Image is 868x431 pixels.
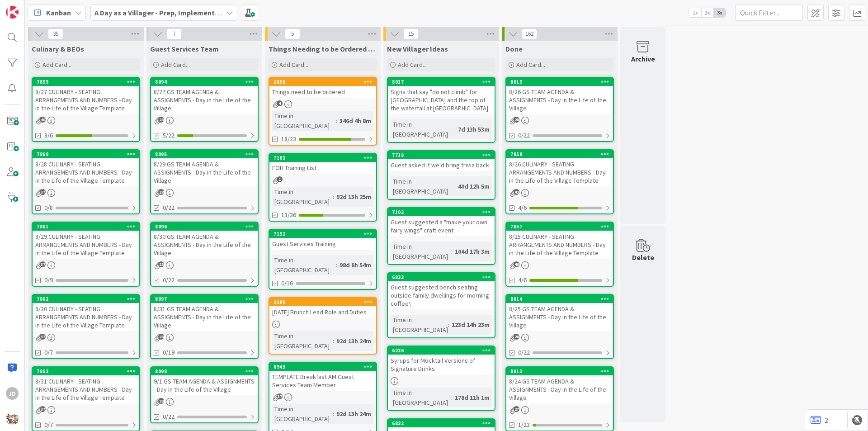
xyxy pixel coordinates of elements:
[387,77,495,143] a: 8017Signs that say "do not climb" for [GEOGRAPHIC_DATA] and the top of the waterfall at [GEOGRAPH...
[274,299,376,305] div: 2689
[506,86,613,114] div: 8/26 GS TEAM AGENDA & ASSIGNMENTS - Day in the Life of the Village
[151,78,258,86] div: 8094
[514,261,519,267] span: 40
[514,406,519,412] span: 27
[506,375,613,403] div: 8/24 GS TEAM AGENDA & ASSIGNMENTS - Day in the Life of the Village
[163,275,175,285] span: 0/22
[269,77,377,146] a: 2858Things need to be orderedTime in [GEOGRAPHIC_DATA]:346d 4h 8m18/23
[454,124,456,134] span: :
[456,124,492,134] div: 7d 13h 53m
[269,44,377,53] span: Things Needing to be Ordered - PUT IN CARD, Don't make new card
[391,388,451,407] div: Time in [GEOGRAPHIC_DATA]
[333,192,334,202] span: :
[158,189,164,195] span: 28
[451,246,453,256] span: :
[387,150,495,200] a: 7718Guest asked if we'd bring trivia backTime in [GEOGRAPHIC_DATA]:40d 12h 5m
[506,78,613,114] div: 80158/26 GS TEAM AGENDA & ASSIGNMENTS - Day in the Life of the Village
[269,363,376,391] div: 6945TEMPLATE Breakfast AM Guest Services Team Member
[6,6,19,19] img: Visit kanbanzone.com
[40,117,46,123] span: 40
[150,222,259,287] a: 80968/30 GS TEAM AGENDA & ASSIGNMENTS - Day in the Life of the Village0/22
[522,28,537,39] span: 162
[42,61,71,69] span: Add Card...
[40,334,46,340] span: 37
[33,367,139,403] div: 78638/31 CULINARY - SEATING ARRANGEMENTS AND NUMBERS - Day in the Life of the Village Template
[269,153,377,222] a: 7103FOH Training ListTime in [GEOGRAPHIC_DATA]:92d 13h 25m13/36
[514,189,519,195] span: 41
[391,176,454,196] div: Time in [GEOGRAPHIC_DATA]
[269,162,376,174] div: FOH Training List
[516,61,545,69] span: Add Card...
[388,346,495,374] div: 6226Syrups for Mocktail Versions of Signature Drinks
[32,149,140,214] a: 78608/28 CULINARY - SEATING ARRANGEMENTS AND NUMBERS - Day in the Life of the Village Template0/8
[6,412,19,425] img: avatar
[272,187,333,207] div: Time in [GEOGRAPHIC_DATA]
[272,111,336,131] div: Time in [GEOGRAPHIC_DATA]
[387,272,495,338] a: 6833Guest suggested bench seating outside family dwellings for morning coffee\Time in [GEOGRAPHIC...
[518,420,530,430] span: 1/23
[518,348,530,357] span: 0/22
[44,131,53,140] span: 3/6
[510,296,613,302] div: 8014
[40,261,46,267] span: 37
[506,295,613,303] div: 8014
[33,231,139,259] div: 8/29 CULINARY - SEATING ARRANGEMENTS AND NUMBERS - Day in the Life of the Village Template
[150,294,259,359] a: 80978/31 GS TEAM AGENDA & ASSIGNMENTS - Day in the Life of the Village0/19
[269,306,376,318] div: [DATE] Brunch Lead Role and Duties
[336,260,337,270] span: :
[151,150,258,158] div: 8095
[33,158,139,186] div: 8/28 CULINARY - SEATING ARRANGEMENTS AND NUMBERS - Day in the Life of the Village Template
[388,216,495,236] div: Guest suggested a "make your own fairy wings" craft event
[269,78,376,98] div: 2858Things need to be ordered
[155,79,258,85] div: 8094
[151,295,258,331] div: 80978/31 GS TEAM AGENDA & ASSIGNMENTS - Day in the Life of the Village
[274,231,376,237] div: 7152
[391,119,454,139] div: Time in [GEOGRAPHIC_DATA]
[506,78,613,86] div: 8015
[631,53,655,64] div: Archive
[392,347,495,354] div: 6226
[155,223,258,230] div: 8096
[388,78,495,114] div: 8017Signs that say "do not climb" for [GEOGRAPHIC_DATA] and the top of the waterfall at [GEOGRAPH...
[281,210,296,220] span: 13/36
[151,158,258,186] div: 8/29 GS TEAM AGENDA & ASSIGNMENTS - Day in the Life of the Village
[33,78,139,86] div: 7859
[269,229,377,290] a: 7152Guest Services TrainingTime in [GEOGRAPHIC_DATA]:98d 8h 54m0/16
[514,117,519,123] span: 28
[37,296,139,302] div: 7862
[388,346,495,355] div: 6226
[334,336,373,346] div: 92d 13h 24m
[272,255,336,275] div: Time in [GEOGRAPHIC_DATA]
[94,8,256,17] b: A Day as a Villager - Prep, Implement and Execute
[387,207,495,265] a: 7102Guest suggested a "make your own fairy wings" craft eventTime in [GEOGRAPHIC_DATA]:104d 17h 3m
[151,150,258,186] div: 80958/29 GS TEAM AGENDA & ASSIGNMENTS - Day in the Life of the Village
[32,222,140,287] a: 78618/29 CULINARY - SEATING ARRANGEMENTS AND NUMBERS - Day in the Life of the Village Template0/9
[37,151,139,157] div: 7860
[388,273,495,309] div: 6833Guest suggested bench seating outside family dwellings for morning coffee\
[158,334,164,340] span: 28
[48,28,63,39] span: 35
[506,150,613,186] div: 78588/26 CULINARY - SEATING ARRANGEMENTS AND NUMBERS - Day in the Life of the Village Template
[44,348,53,357] span: 0/7
[713,8,726,17] span: 3x
[510,223,613,230] div: 7857
[150,44,219,53] span: Guest Services Team
[151,223,258,259] div: 80968/30 GS TEAM AGENDA & ASSIGNMENTS - Day in the Life of the Village
[37,79,139,85] div: 7859
[269,363,376,371] div: 6945
[33,295,139,331] div: 78628/30 CULINARY - SEATING ARRANGEMENTS AND NUMBERS - Day in the Life of the Village Template
[32,77,140,142] a: 78598/27 CULINARY - SEATING ARRANGEMENTS AND NUMBERS - Day in the Life of the Village Template3/6
[272,404,333,424] div: Time in [GEOGRAPHIC_DATA]
[33,150,139,158] div: 7860
[336,116,337,126] span: :
[151,78,258,114] div: 80948/27 GS TEAM AGENDA & ASSIGNMENTS - Day in the Life of the Village
[388,355,495,374] div: Syrups for Mocktail Versions of Signature Drinks
[387,346,495,411] a: 6226Syrups for Mocktail Versions of Signature DrinksTime in [GEOGRAPHIC_DATA]:178d 11h 1m
[269,78,376,86] div: 2858
[32,294,140,359] a: 78628/30 CULINARY - SEATING ARRANGEMENTS AND NUMBERS - Day in the Life of the Village Template0/7
[163,131,175,140] span: 5/22
[158,261,164,267] span: 28
[166,28,182,39] span: 7
[274,79,376,85] div: 2858
[506,295,613,331] div: 80148/25 GS TEAM AGENDA & ASSIGNMENTS - Day in the Life of the Village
